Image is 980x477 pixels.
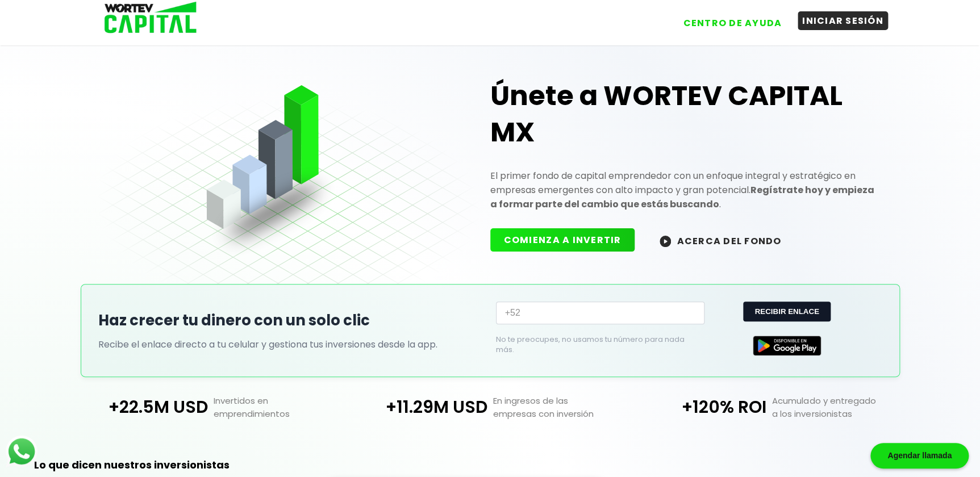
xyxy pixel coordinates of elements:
[678,14,786,32] button: CENTRO DE AYUDA
[6,436,37,467] img: logos_whatsapp-icon.242b2217.svg
[487,394,630,420] p: En ingresos de las empresas con inversión
[798,11,888,30] button: INICIAR SESIÓN
[667,5,786,32] a: CENTRO DE AYUDA
[490,183,874,211] strong: Regístrate hoy y empieza a formar parte del cambio que estás buscando
[646,228,795,253] button: ACERCA DEL FONDO
[629,394,766,420] p: +120% ROI
[98,337,485,352] p: Recibe el enlace directo a tu celular y gestiona tus inversiones desde la app.
[660,236,671,247] img: wortev-capital-acerca-del-fondo
[490,169,882,211] p: El primer fondo de capital emprendedor con un enfoque integral y estratégico en empresas emergent...
[351,394,487,420] p: +11.29M USD
[98,309,485,332] h2: Haz crecer tu dinero con un solo clic
[870,443,969,468] div: Agendar llamada
[753,336,821,355] img: Google Play
[490,78,882,150] h1: Únete a WORTEV CAPITAL MX
[208,394,351,420] p: Invertidos en emprendimientos
[496,334,686,355] p: No te preocupes, no usamos tu número para nada más.
[71,394,208,420] p: +22.5M USD
[490,233,647,246] a: COMIENZA A INVERTIR
[743,302,830,321] button: RECIBIR ENLACE
[786,5,888,32] a: INICIAR SESIÓN
[766,394,909,420] p: Acumulado y entregado a los inversionistas
[490,228,635,252] button: COMIENZA A INVERTIR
